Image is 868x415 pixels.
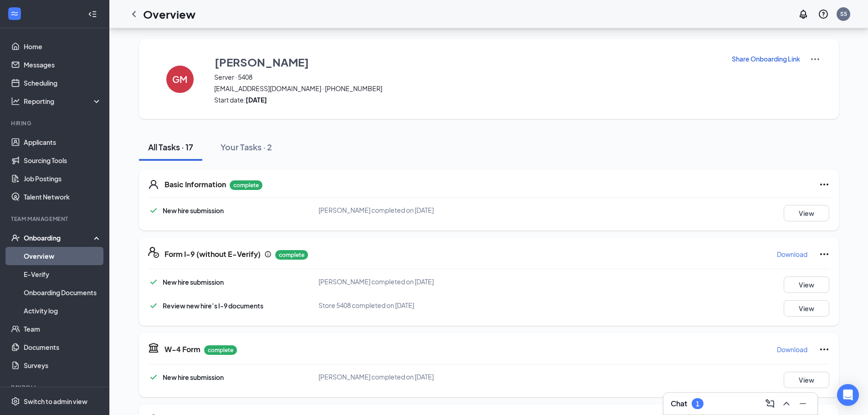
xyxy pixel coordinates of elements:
[24,151,102,169] a: Sourcing Tools
[24,74,102,92] a: Scheduling
[11,97,20,106] svg: Analysis
[818,9,829,20] svg: QuestionInfo
[24,56,102,74] a: Messages
[24,169,102,188] a: Job Postings
[11,384,100,391] div: Payroll
[24,265,102,283] a: E-Verify
[164,179,226,190] h5: Basic Information
[24,247,102,265] a: Overview
[24,397,87,406] div: Switch to admin view
[671,399,687,409] h3: Chat
[24,37,102,56] a: Home
[24,233,94,242] div: Onboarding
[230,180,262,190] p: complete
[128,9,139,20] svg: ChevronLeft
[215,54,309,70] h3: [PERSON_NAME]
[11,119,100,127] div: Hiring
[10,9,19,18] svg: WorkstreamLogo
[810,54,821,65] img: More Actions
[275,250,308,260] p: complete
[731,54,801,64] button: Share Onboarding Link
[163,278,224,286] span: New hire submission
[796,396,810,411] button: Minimize
[214,72,720,82] span: Server · 5408
[777,345,807,354] p: Download
[318,277,434,286] span: [PERSON_NAME] completed on [DATE]
[840,10,847,18] div: S5
[148,179,159,190] svg: User
[784,372,829,388] button: View
[246,96,267,104] strong: [DATE]
[784,300,829,317] button: View
[819,344,830,355] svg: Ellipses
[11,215,100,223] div: Team Management
[24,97,102,106] div: Reporting
[24,320,102,338] a: Team
[765,398,776,409] svg: ComposeMessage
[798,9,809,20] svg: Notifications
[88,10,97,19] svg: Collapse
[24,188,102,206] a: Talent Network
[318,301,414,309] span: Store 5408 completed on [DATE]
[784,205,829,221] button: View
[784,277,829,293] button: View
[148,372,159,383] svg: Checkmark
[837,384,859,406] div: Open Intercom Messenger
[11,397,20,406] svg: Settings
[781,398,792,409] svg: ChevronUp
[696,400,699,408] div: 1
[214,84,720,93] span: [EMAIL_ADDRESS][DOMAIN_NAME] · [PHONE_NUMBER]
[11,233,20,242] svg: UserCheck
[763,396,777,411] button: ComposeMessage
[797,398,808,409] svg: Minimize
[148,247,159,258] svg: FormI9EVerifyIcon
[776,342,808,357] button: Download
[148,342,159,353] svg: TaxGovernmentIcon
[148,141,193,153] div: All Tasks · 17
[157,54,203,104] button: GM
[148,205,159,216] svg: Checkmark
[163,206,224,215] span: New hire submission
[777,250,807,259] p: Download
[163,373,224,381] span: New hire submission
[24,133,102,151] a: Applicants
[164,249,261,259] h5: Form I-9 (without E-Verify)
[214,95,720,104] span: Start date:
[204,345,237,355] p: complete
[172,76,187,82] h4: GM
[221,141,272,153] div: Your Tasks · 2
[318,206,434,214] span: [PERSON_NAME] completed on [DATE]
[776,247,808,261] button: Download
[143,6,195,22] h1: Overview
[819,249,830,260] svg: Ellipses
[163,302,263,310] span: Review new hire’s I-9 documents
[24,338,102,356] a: Documents
[318,373,434,381] span: [PERSON_NAME] completed on [DATE]
[24,356,102,374] a: Surveys
[214,54,720,70] button: [PERSON_NAME]
[264,251,272,258] svg: Info
[732,54,800,63] p: Share Onboarding Link
[819,179,830,190] svg: Ellipses
[779,396,794,411] button: ChevronUp
[164,344,200,354] h5: W-4 Form
[148,277,159,287] svg: Checkmark
[148,300,159,311] svg: Checkmark
[24,283,102,302] a: Onboarding Documents
[24,302,102,320] a: Activity log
